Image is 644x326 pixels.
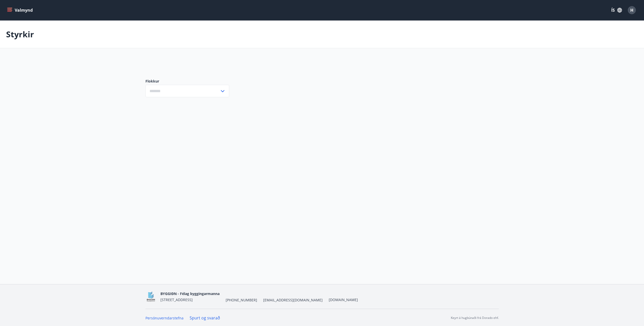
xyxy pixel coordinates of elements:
a: Persónuverndarstefna [145,316,184,320]
button: menu [6,6,35,15]
button: H [626,4,638,16]
span: BYGGIÐN - Félag byggingarmanna [160,291,220,296]
a: [DOMAIN_NAME] [329,297,358,302]
span: [EMAIL_ADDRESS][DOMAIN_NAME] [263,298,323,303]
p: Keyrt á hugbúnaði frá Dorado ehf. [451,316,499,320]
label: Flokkur [145,79,229,84]
img: BKlGVmlTW1Qrz68WFGMFQUcXHWdQd7yePWMkvn3i.png [145,291,156,302]
span: H [630,7,633,13]
p: Styrkir [6,29,34,40]
span: [STREET_ADDRESS] [160,297,193,302]
span: [PHONE_NUMBER] [226,298,257,303]
a: Spurt og svarað [190,315,220,321]
button: ÍS [608,6,625,15]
